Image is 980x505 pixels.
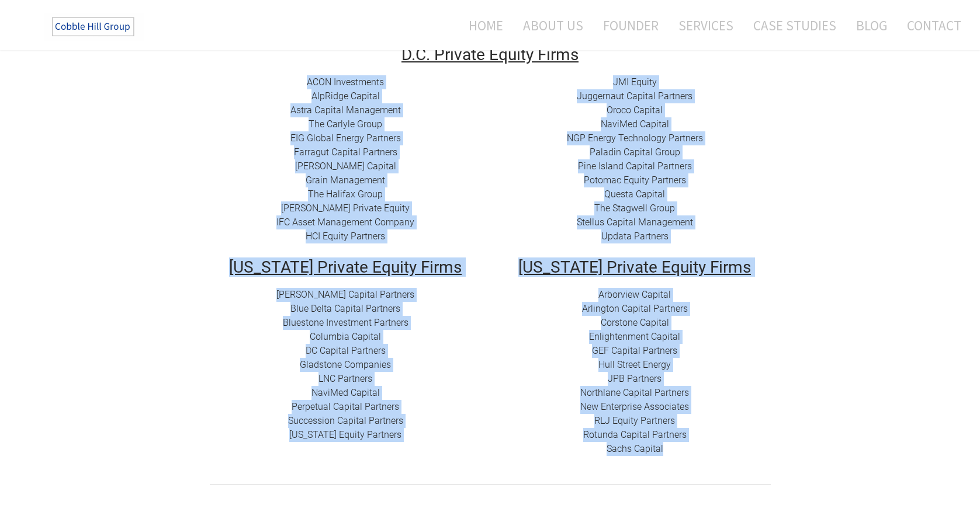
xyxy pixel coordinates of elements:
a: GEF Capital Partners [592,345,677,356]
a: C Capital Partners [311,345,386,356]
a: LNC Partners [318,373,372,384]
a: JPB Partners [608,373,662,384]
a: ​​Rotunda Capital Partners [583,429,687,440]
a: Stellus Capital Management [577,217,693,228]
a: Farragut Capital Partners [294,147,397,158]
a: [US_STATE] Equity Partners​ [289,429,401,440]
div: ​​ ​​​ [210,75,482,243]
u: D.C. Private Equity Firms [401,45,579,64]
a: NaviMed Capital [601,119,669,130]
a: Services [670,10,742,41]
a: Grain Management [306,175,385,186]
a: ​[PERSON_NAME] Capital [295,161,396,172]
a: NGP Energy Technology Partners [567,133,703,144]
a: EIG Global Energy Partners [290,133,401,144]
a: Arborview Capital [598,289,671,300]
a: HCI Equity Partners [306,231,385,242]
a: ​Perpetual Capital Partners [292,401,399,412]
a: Contact [898,10,961,41]
a: Pine Island Capital Partners [578,161,692,172]
a: NaviMed Capital [311,387,380,398]
a: Questa Capital [604,189,665,200]
a: [PERSON_NAME] Capital Partners [276,289,414,300]
a: New Enterprise Associates [580,401,689,412]
a: [PERSON_NAME] Private Equity​ [281,203,410,214]
a: Blog [847,10,896,41]
a: Corstone Capital [601,317,669,328]
a: Northlane Capital Partners [580,387,689,398]
img: The Cobble Hill Group LLC [44,12,144,41]
a: ​Bluestone Investment Partners [283,317,408,328]
a: Juggernaut Capital Partners [577,90,692,102]
div: D [210,288,482,442]
a: ​AlpRidge Capital [311,90,380,102]
a: Case Studies [744,10,845,41]
a: Columbia Capital [310,331,381,342]
a: ​Astra Capital Management [290,105,401,116]
a: Gladstone Companies [300,359,391,370]
a: ​Potomac Equity Partners [584,175,686,186]
u: [US_STATE] Private Equity Firms [518,257,751,277]
a: IFC Asset Management Company [276,217,414,228]
a: Blue Delta Capital Partners [290,303,400,314]
a: Paladin Capital Group [590,147,680,158]
a: The Carlyle Group [309,119,382,130]
u: [US_STATE] Private Equity Firms [229,257,462,277]
a: The Stagwell Group [594,203,675,214]
a: Sachs Capital [607,443,663,454]
a: ​RLJ Equity Partners [594,415,675,426]
a: ​Enlightenment Capital [589,331,680,342]
a: JMI Equity [613,76,657,88]
a: Hull Street Energy [598,359,671,370]
a: The Halifax Group [308,189,383,200]
a: Succession Capital Partners [288,415,403,426]
a: About Us [514,10,592,41]
a: Arlington Capital Partners​ [582,303,688,314]
a: Home [451,10,512,41]
a: Founder [594,10,667,41]
a: Oroco Capital [607,105,663,116]
a: Updata Partners [601,231,669,242]
a: ACON Investments [307,76,384,88]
